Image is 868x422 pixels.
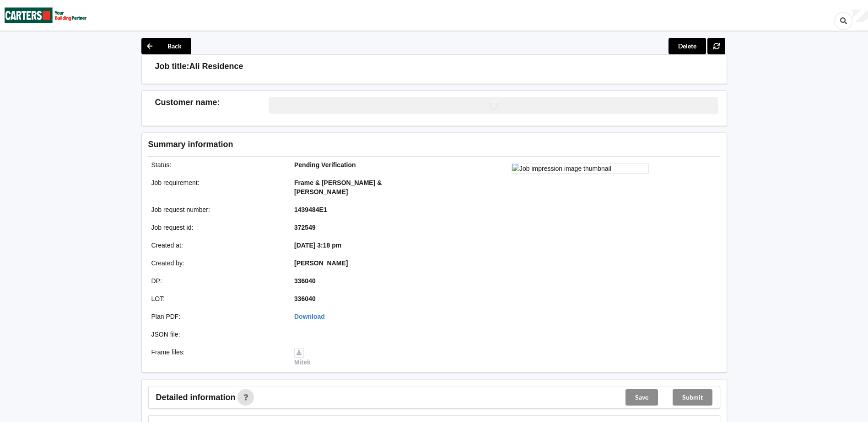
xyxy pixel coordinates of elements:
b: 336040 [294,295,316,302]
div: JSON file : [145,330,288,339]
img: Job impression image thumbnail [512,164,649,174]
div: Plan PDF : [145,312,288,321]
div: Created by : [145,258,288,268]
div: Job request id : [145,223,288,232]
div: LOT : [145,294,288,303]
h3: Customer name : [155,97,269,108]
span: Detailed information [156,393,236,401]
button: Delete [669,38,706,54]
h3: Summary information [148,139,574,150]
h3: Ali Residence [189,61,243,72]
div: DP : [145,276,288,285]
button: Back [141,38,191,54]
b: 372549 [294,224,316,231]
b: [PERSON_NAME] [294,259,348,267]
a: Download [294,313,325,320]
div: Frame files : [145,348,288,367]
h3: Job title: [155,61,189,72]
div: Status : [145,160,288,169]
b: [DATE] 3:18 pm [294,242,341,249]
div: Job request number : [145,205,288,214]
div: Job requirement : [145,178,288,196]
b: 336040 [294,277,316,285]
b: Pending Verification [294,161,356,169]
b: 1439484E1 [294,206,327,213]
a: Mitek [294,348,311,366]
div: User Profile [852,10,868,22]
img: Carters [5,0,87,30]
div: Created at : [145,241,288,250]
b: Frame & [PERSON_NAME] & [PERSON_NAME] [294,179,382,195]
